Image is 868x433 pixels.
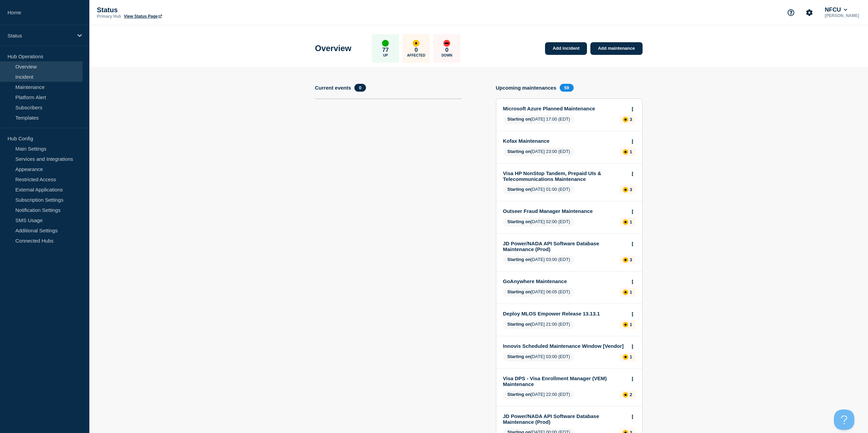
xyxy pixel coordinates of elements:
[630,322,632,327] p: 1
[503,218,575,227] span: [DATE] 02:00 (EDT)
[630,219,632,225] p: 1
[507,322,531,327] span: Starting on
[97,14,121,19] p: Primary Hub
[545,42,587,55] a: Add incident
[382,47,389,53] p: 77
[623,257,628,263] div: affected
[507,219,531,224] span: Starting on
[503,170,626,182] a: Visa HP NonStop Tandem, Prepaid UIs & Telecommunications Maintenance
[823,6,849,13] button: NFCU
[630,354,632,359] p: 1
[823,13,860,18] p: [PERSON_NAME]
[503,311,626,316] a: Deploy MLOS Empower Release 13.13.1
[503,278,626,284] a: GoAnywhere Maintenance
[623,117,628,122] div: affected
[443,40,450,47] div: down
[407,53,425,57] p: Affected
[802,5,816,20] button: Account settings
[503,256,575,264] span: [DATE] 03:00 (EDT)
[97,6,233,14] p: Status
[590,42,642,55] a: Add maintenance
[503,320,575,329] span: [DATE] 21:00 (EDT)
[630,290,632,295] p: 1
[413,40,420,47] div: affected
[503,148,575,156] span: [DATE] 23:00 (EDT)
[503,106,626,111] a: Microsoft Azure Planned Maintenance
[623,392,628,398] div: affected
[382,40,389,47] div: up
[354,84,366,92] span: 0
[503,343,626,349] a: Innovis Scheduled Maintenance Window [Vendor]
[503,208,626,214] a: Outseer Fraud Manager Maintenance
[623,219,628,225] div: affected
[315,44,352,53] h1: Overview
[630,392,632,397] p: 2
[507,289,531,294] span: Starting on
[507,117,531,122] span: Starting on
[630,187,632,192] p: 3
[507,187,531,192] span: Starting on
[834,409,854,430] iframe: Help Scout Beacon - Open
[623,290,628,295] div: affected
[503,353,575,361] span: [DATE] 03:00 (EDT)
[503,413,626,425] a: JD Power/NADA API Software Database Maintenance (Prod)
[623,149,628,155] div: affected
[383,53,388,57] p: Up
[623,354,628,360] div: affected
[503,241,626,252] a: JD Power/NADA API Software Database Maintenance (Prod)
[496,85,557,91] h4: Upcoming maintenances
[503,375,626,387] a: Visa DPS - Visa Enrollment Manager (VEM) Maintenance
[503,390,575,399] span: [DATE] 22:00 (EDT)
[124,14,162,19] a: View Status Page
[415,47,418,53] p: 0
[503,138,626,144] a: Kofax Maintenance
[507,257,531,262] span: Starting on
[507,354,531,359] span: Starting on
[623,187,628,192] div: affected
[630,149,632,154] p: 1
[441,53,452,57] p: Down
[503,115,575,124] span: [DATE] 17:00 (EDT)
[630,257,632,262] p: 3
[560,84,573,92] span: 59
[623,322,628,327] div: affected
[445,47,448,53] p: 0
[503,288,575,297] span: [DATE] 06:05 (EDT)
[315,85,351,91] h4: Current events
[784,5,798,20] button: Support
[507,149,531,154] span: Starting on
[507,392,531,397] span: Starting on
[8,33,73,38] p: Status
[503,185,575,194] span: [DATE] 01:00 (EDT)
[630,117,632,122] p: 3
